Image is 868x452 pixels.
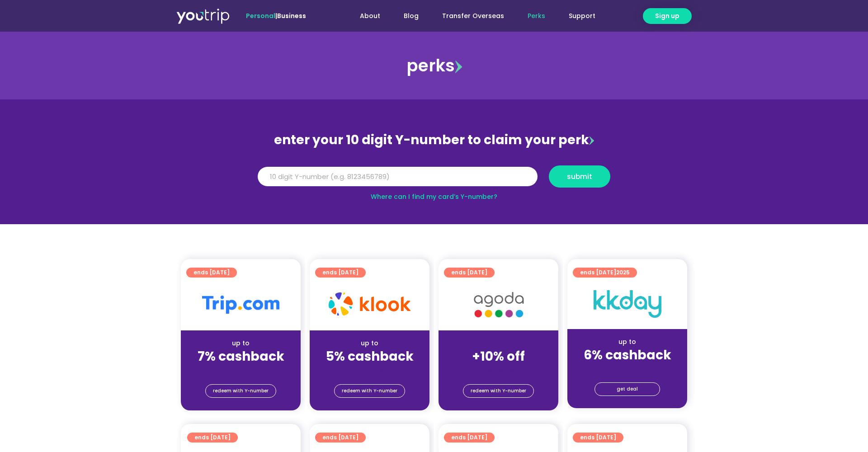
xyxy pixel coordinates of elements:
[516,8,557,24] a: Perks
[580,268,630,278] span: ends [DATE]
[451,433,487,443] span: ends [DATE]
[342,385,397,397] span: redeem with Y-number
[643,8,692,24] a: Sign up
[258,167,538,187] input: 10 digit Y-number (e.g. 8123456789)
[655,11,679,21] span: Sign up
[334,384,405,398] a: redeem with Y-number
[594,382,660,396] a: get deal
[246,11,306,20] span: |
[253,128,615,152] div: enter your 10 digit Y-number to claim your perk
[430,8,516,24] a: Transfer Overseas
[490,339,507,348] span: up to
[187,433,238,443] a: ends [DATE]
[188,339,293,348] div: up to
[348,8,392,24] a: About
[444,268,495,278] a: ends [DATE]
[580,433,616,443] span: ends [DATE]
[186,268,237,278] a: ends [DATE]
[575,337,680,347] div: up to
[371,192,497,201] a: Where can I find my card’s Y-number?
[317,365,422,374] div: (for stays only)
[573,433,623,443] a: ends [DATE]
[205,384,276,398] a: redeem with Y-number
[188,365,293,374] div: (for stays only)
[315,268,366,278] a: ends [DATE]
[194,433,231,443] span: ends [DATE]
[584,346,671,364] strong: 6% cashback
[258,165,610,194] form: Y Number
[246,11,275,20] span: Personal
[322,433,359,443] span: ends [DATE]
[213,385,269,397] span: redeem with Y-number
[198,348,284,365] strong: 7% cashback
[567,173,592,180] span: submit
[446,365,551,374] div: (for stays only)
[549,165,610,188] button: submit
[392,8,430,24] a: Blog
[317,339,422,348] div: up to
[277,11,306,20] a: Business
[330,8,607,24] nav: Menu
[575,363,680,373] div: (for stays only)
[472,348,525,365] strong: +10% off
[616,268,630,276] span: 2025
[451,268,487,278] span: ends [DATE]
[471,385,526,397] span: redeem with Y-number
[322,268,359,278] span: ends [DATE]
[463,384,534,398] a: redeem with Y-number
[326,348,414,365] strong: 5% cashback
[617,383,638,395] span: get deal
[557,8,607,24] a: Support
[444,433,495,443] a: ends [DATE]
[193,268,230,278] span: ends [DATE]
[315,433,366,443] a: ends [DATE]
[573,268,637,278] a: ends [DATE]2025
